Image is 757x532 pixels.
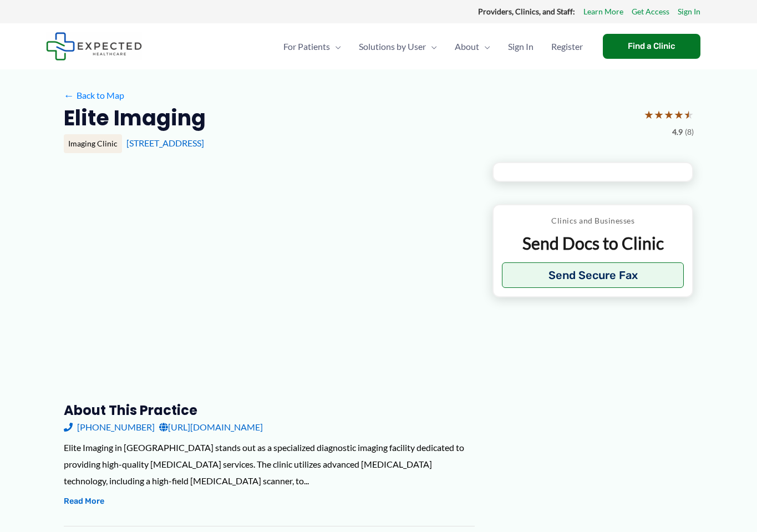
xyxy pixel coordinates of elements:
[654,104,664,125] span: ★
[64,104,206,131] h2: Elite Imaging
[455,27,479,66] span: About
[275,27,350,66] a: For PatientsMenu Toggle
[64,495,104,508] button: Read More
[359,27,426,66] span: Solutions by User
[478,7,575,16] strong: Providers, Clinics, and Staff:
[64,87,124,104] a: ←Back to Map
[159,419,263,435] a: [URL][DOMAIN_NAME]
[64,134,122,153] div: Imaging Clinic
[446,27,499,66] a: AboutMenu Toggle
[46,32,142,60] img: Expected Healthcare Logo - side, dark font, small
[330,27,341,66] span: Menu Toggle
[674,104,684,125] span: ★
[502,214,684,228] p: Clinics and Businesses
[583,4,623,19] a: Learn More
[664,104,674,125] span: ★
[499,27,542,66] a: Sign In
[350,27,446,66] a: Solutions by UserMenu Toggle
[684,104,694,125] span: ★
[283,27,330,66] span: For Patients
[479,27,490,66] span: Menu Toggle
[64,90,74,100] span: ←
[502,232,684,254] p: Send Docs to Clinic
[632,4,669,19] a: Get Access
[426,27,437,66] span: Menu Toggle
[542,27,592,66] a: Register
[685,125,694,139] span: (8)
[603,34,700,59] a: Find a Clinic
[64,439,475,489] div: Elite Imaging in [GEOGRAPHIC_DATA] stands out as a specialized diagnostic imaging facility dedica...
[275,27,592,66] nav: Primary Site Navigation
[508,27,534,66] span: Sign In
[64,419,155,435] a: [PHONE_NUMBER]
[551,27,583,66] span: Register
[672,125,683,139] span: 4.9
[64,402,475,419] h3: About this practice
[678,4,700,19] a: Sign In
[644,104,654,125] span: ★
[126,138,204,148] a: [STREET_ADDRESS]
[502,262,684,288] button: Send Secure Fax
